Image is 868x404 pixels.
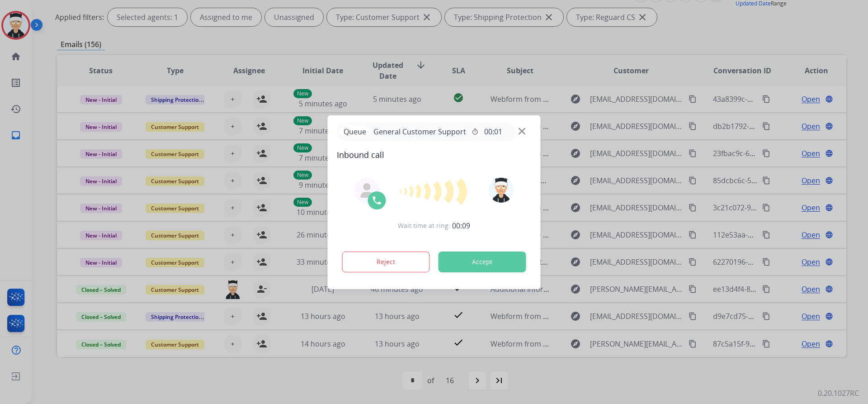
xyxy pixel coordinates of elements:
[398,221,450,230] span: Wait time at ring:
[818,388,859,399] p: 0.20.1027RC
[342,252,430,272] button: Reject
[519,128,525,134] img: close-button
[360,183,374,198] img: agent-avatar
[488,177,514,203] img: avatar
[452,220,470,231] span: 00:09
[340,126,370,138] p: Queue
[439,252,526,272] button: Accept
[370,126,470,137] span: General Customer Support
[472,128,479,135] mat-icon: timer
[372,195,382,206] img: call-icon
[484,126,502,137] span: 00:01
[337,148,532,161] span: Inbound call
